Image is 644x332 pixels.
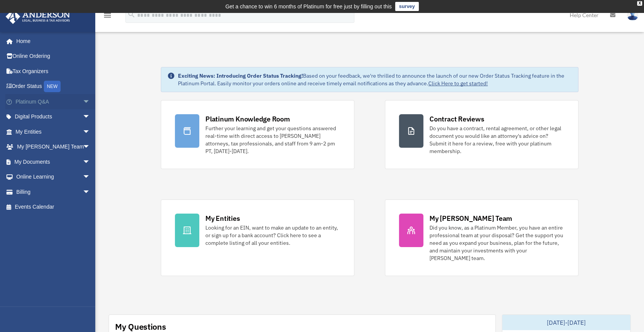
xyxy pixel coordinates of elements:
div: Contract Reviews [429,114,484,124]
a: My [PERSON_NAME] Team Did you know, as a Platinum Member, you have an entire professional team at... [385,200,578,276]
div: Do you have a contract, rental agreement, or other legal document you would like an attorney's ad... [429,124,564,155]
i: menu [103,11,112,20]
a: Billingarrow_drop_down [5,184,102,200]
div: My [PERSON_NAME] Team [429,214,512,223]
div: Get a chance to win 6 months of Platinum for free just by filling out this [225,2,392,11]
span: arrow_drop_down [83,154,98,170]
div: Based on your feedback, we're thrilled to announce the launch of our new Order Status Tracking fe... [178,72,572,87]
div: Looking for an EIN, want to make an update to an entity, or sign up for a bank account? Click her... [205,224,340,247]
a: My Entities Looking for an EIN, want to make an update to an entity, or sign up for a bank accoun... [161,200,354,276]
a: Platinum Q&Aarrow_drop_down [5,94,102,109]
a: survey [395,2,419,11]
a: menu [103,13,112,20]
span: arrow_drop_down [83,94,98,110]
i: search [127,10,136,19]
div: NEW [44,81,61,92]
a: My Documentsarrow_drop_down [5,154,102,169]
img: User Pic [627,10,638,21]
span: arrow_drop_down [83,139,98,155]
span: arrow_drop_down [83,169,98,185]
div: [DATE]-[DATE] [502,315,631,330]
a: Online Ordering [5,49,102,64]
strong: Exciting News: Introducing Order Status Tracking! [178,72,303,79]
a: My [PERSON_NAME] Teamarrow_drop_down [5,139,102,155]
img: Anderson Advisors Platinum Portal [3,9,72,24]
div: Further your learning and get your questions answered real-time with direct access to [PERSON_NAM... [205,124,340,155]
span: arrow_drop_down [83,184,98,200]
a: Platinum Knowledge Room Further your learning and get your questions answered real-time with dire... [161,100,354,169]
a: Online Learningarrow_drop_down [5,169,102,185]
a: Digital Productsarrow_drop_down [5,109,102,124]
div: Did you know, as a Platinum Member, you have an entire professional team at your disposal? Get th... [429,224,564,262]
div: close [637,1,642,6]
a: Contract Reviews Do you have a contract, rental agreement, or other legal document you would like... [385,100,578,169]
a: Events Calendar [5,200,102,215]
span: arrow_drop_down [83,109,98,125]
a: Home [5,34,98,49]
a: Click Here to get started! [428,80,488,87]
a: My Entitiesarrow_drop_down [5,124,102,139]
div: My Entities [205,214,240,223]
span: arrow_drop_down [83,124,98,140]
a: Order StatusNEW [5,79,102,94]
a: Tax Organizers [5,64,102,79]
div: Platinum Knowledge Room [205,114,290,124]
